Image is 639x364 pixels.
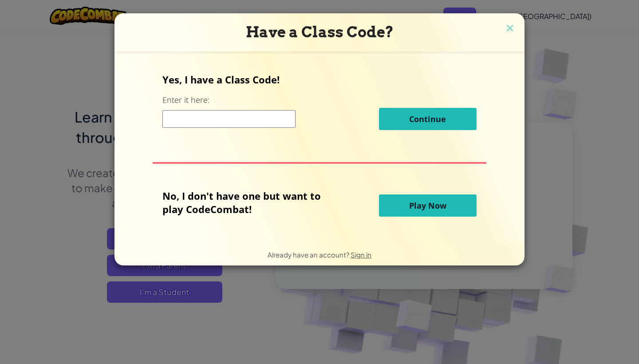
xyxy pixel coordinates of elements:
[379,108,477,130] button: Continue
[409,200,446,211] span: Play Now
[162,189,334,216] p: No, I don't have one but want to play CodeCombat!
[246,23,394,41] span: Have a Class Code?
[351,250,371,259] a: Sign in
[162,95,209,106] label: Enter it here:
[268,250,351,259] span: Already have an account?
[504,22,516,36] img: close icon
[162,73,476,86] p: Yes, I have a Class Code!
[379,194,477,217] button: Play Now
[409,114,446,124] span: Continue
